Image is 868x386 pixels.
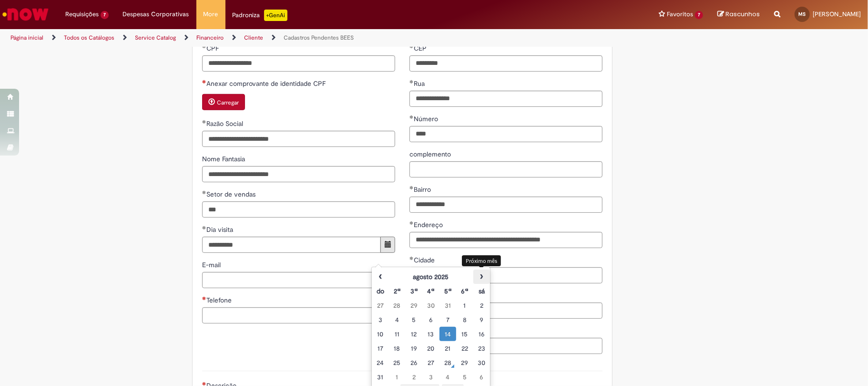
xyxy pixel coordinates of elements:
input: Dia visita 14 August 2025 Thursday [202,237,381,253]
span: Necessários [202,382,206,386]
span: Cidade [414,256,437,264]
th: Terça-feira [406,284,422,298]
div: 03 August 2025 Sunday [374,315,386,324]
span: Despesas Corporativas [123,10,189,19]
span: Obrigatório Preenchido [409,221,414,225]
div: 04 September 2025 Thursday [442,372,454,382]
span: Obrigatório Preenchido [202,226,206,230]
small: Carregar [217,99,239,106]
div: 10 August 2025 Sunday [374,329,386,339]
div: Próximo mês [462,255,501,266]
span: Requisições [65,10,99,19]
a: Rascunhos [717,10,760,19]
a: Financeiro [196,34,224,42]
input: Bairro [409,197,602,213]
input: E-mail [202,272,395,288]
a: Cadastros Pendentes BEES [284,34,354,42]
div: 27 August 2025 Wednesday [425,358,437,367]
span: CEP [414,44,429,52]
div: 25 August 2025 Monday [391,358,403,367]
div: 27 July 2025 Sunday [374,301,386,310]
input: Rua [409,91,602,107]
span: Anexar comprovante de identidade CPF [206,79,327,88]
th: Segunda-feira [388,284,405,298]
div: 24 August 2025 Sunday [374,358,386,367]
div: 06 August 2025 Wednesday [425,315,437,324]
div: 29 July 2025 Tuesday [408,301,420,310]
th: Quarta-feira [422,284,439,298]
span: Nome Fantasia [202,155,247,163]
span: [PERSON_NAME] [813,10,861,18]
a: Cliente [244,34,263,42]
span: Obrigatório Preenchido [202,44,206,48]
span: Telefone [206,296,234,304]
div: 16 August 2025 Saturday [476,329,488,339]
a: Todos os Catálogos [64,34,114,42]
div: 17 August 2025 Sunday [374,344,386,353]
div: 28 August 2025 Thursday [442,358,454,367]
a: Página inicial [10,34,43,42]
span: Obrigatório Preenchido [409,80,414,83]
div: 22 August 2025 Friday [459,344,470,353]
div: 03 September 2025 Wednesday [425,372,437,382]
div: 13 August 2025 Wednesday [425,329,437,339]
span: Número [414,115,440,123]
span: Obrigatório Preenchido [409,256,414,260]
th: Próximo mês [473,270,490,284]
div: 09 August 2025 Saturday [476,315,488,324]
input: Estado [409,303,602,319]
input: Nome Fantasia [202,166,395,182]
th: Domingo [372,284,388,298]
th: Quinta-feira [439,284,456,298]
p: +GenAi [264,10,287,21]
div: 04 August 2025 Monday [391,315,403,324]
span: E-mail [202,261,223,269]
div: 28 July 2025 Monday [391,301,403,310]
span: 7 [101,11,109,19]
ul: Trilhas de página [7,29,572,47]
div: 31 August 2025 Sunday [374,372,386,382]
span: CPF [206,44,221,52]
th: agosto 2025. Alternar mês [388,270,473,284]
th: Sábado [473,284,490,298]
div: 01 August 2025 Friday [459,301,470,310]
a: Service Catalog [135,34,176,42]
div: 18 August 2025 Monday [391,344,403,353]
span: Setor de vendas [206,190,257,198]
span: Obrigatório Preenchido [409,115,414,119]
div: 21 August 2025 Thursday [442,344,454,353]
span: Rascunhos [725,10,760,19]
span: 7 [695,11,703,19]
div: 19 August 2025 Tuesday [408,344,420,353]
div: 12 August 2025 Tuesday [408,329,420,339]
span: Rua [414,79,427,88]
div: 01 September 2025 Monday [391,372,403,382]
div: 08 August 2025 Friday [459,315,470,324]
div: 02 August 2025 Saturday [476,301,488,310]
span: complemento [409,150,453,158]
div: 20 August 2025 Wednesday [425,344,437,353]
input: Cidade [409,267,602,283]
input: Endereço [409,232,602,248]
input: Número [409,126,602,142]
th: Mês anterior [372,270,388,284]
div: 30 July 2025 Wednesday [425,301,437,310]
span: More [204,10,218,19]
div: 07 August 2025 Thursday [442,315,454,324]
th: Sexta-feira [456,284,473,298]
span: Obrigatório Preenchido [202,120,206,124]
div: 06 September 2025 Saturday [476,372,488,382]
div: 05 August 2025 Tuesday [408,315,420,324]
span: Obrigatório Preenchido [409,44,414,48]
span: Dia visita [206,225,235,234]
div: Padroniza [233,10,287,21]
div: 30 August 2025 Saturday [476,358,488,367]
div: 26 August 2025 Tuesday [408,358,420,367]
div: 05 September 2025 Friday [459,372,470,382]
span: Obrigatório Preenchido [202,190,206,194]
div: 11 August 2025 Monday [391,329,403,339]
input: CPF [202,55,395,72]
span: Razão Social [206,119,245,128]
span: MS [799,11,806,17]
div: 31 July 2025 Thursday [442,301,454,310]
